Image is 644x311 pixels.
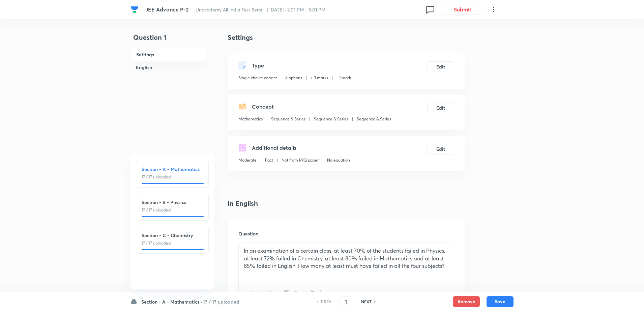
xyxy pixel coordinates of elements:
[311,75,328,81] p: + 3 marks
[142,232,203,239] h6: Section - C - Chemistry
[142,166,203,173] h6: Section - A - Mathematics
[142,207,203,213] p: 17 / 17 uploaded
[427,144,454,154] button: Edit
[238,230,454,237] h6: Question
[142,240,203,246] p: 17 / 17 uploaded
[203,298,239,305] h6: 17 / 17 uploaded
[321,299,331,305] h6: PREV
[142,199,203,206] h6: Section - B - Physics
[141,298,202,305] h6: Section - A - Mathematics ·
[453,296,480,307] button: Remove
[252,144,296,152] h5: Additional details
[228,198,465,208] h4: In English
[265,157,273,163] p: Fact
[282,157,319,163] p: Not from PYQ paper
[130,5,139,13] img: Company Logo
[327,157,350,163] p: No equation
[145,6,189,13] span: JEE Advance P-2
[238,116,263,122] p: Mathematics
[252,103,274,111] h5: Concept
[130,32,206,48] h4: Question 1
[441,4,484,15] button: Submit
[238,157,257,163] p: Moderate
[130,5,140,13] a: Company Logo
[271,116,305,122] p: Sequence & Series
[244,247,449,270] p: In an examination of a certain class, at least 70% of the students failed in Physics, at least 72...
[130,48,206,61] h6: Settings
[238,144,246,152] img: questionDetails.svg
[196,6,325,13] span: Unacademy All India Test Serie... | [DATE] · 2:01 PM - 5:01 PM
[238,103,246,111] img: questionConcept.svg
[130,61,206,74] h6: English
[357,116,391,122] p: Sequence & Series
[427,61,454,72] button: Edit
[142,174,203,180] p: 17 / 17 uploaded
[427,103,454,113] button: Edit
[314,116,348,122] p: Sequence & Series
[336,75,351,81] p: - 1 mark
[228,32,465,43] h4: Settings
[361,299,372,305] h6: NEXT
[238,61,246,69] img: questionType.svg
[238,75,277,81] p: Single choice correct
[487,296,514,307] button: Save
[285,75,302,81] p: 4 options
[252,61,264,69] h5: Type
